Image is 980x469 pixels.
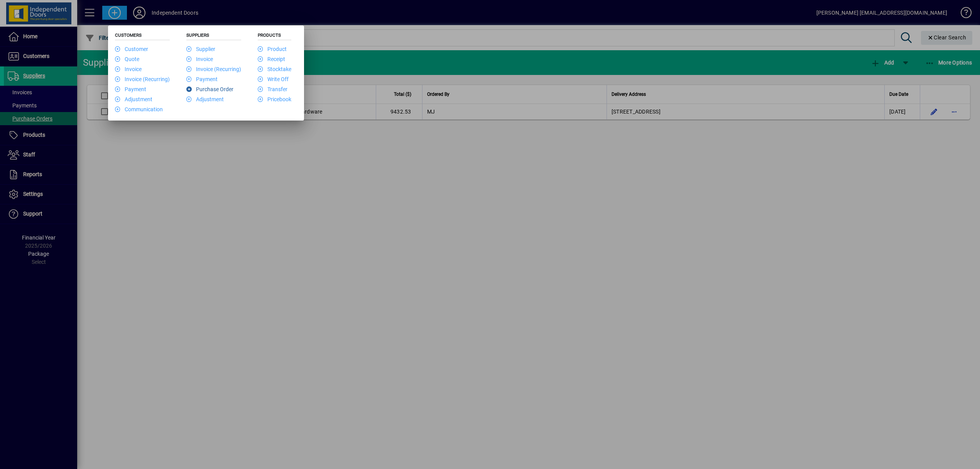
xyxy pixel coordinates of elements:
[186,96,224,102] a: Adjustment
[115,106,163,112] a: Communication
[186,66,241,72] a: Invoice (Recurring)
[258,56,285,62] a: Receipt
[186,56,213,62] a: Invoice
[258,96,291,102] a: Pricebook
[115,56,139,62] a: Quote
[186,46,215,52] a: Supplier
[186,86,233,92] a: Purchase Order
[186,76,218,82] a: Payment
[258,46,287,52] a: Product
[115,46,148,52] a: Customer
[258,86,287,92] a: Transfer
[186,32,241,40] h5: Suppliers
[115,96,152,102] a: Adjustment
[258,32,291,40] h5: Products
[115,86,146,92] a: Payment
[258,76,289,82] a: Write Off
[115,66,142,72] a: Invoice
[115,76,170,82] a: Invoice (Recurring)
[258,66,291,72] a: Stocktake
[115,32,170,40] h5: Customers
